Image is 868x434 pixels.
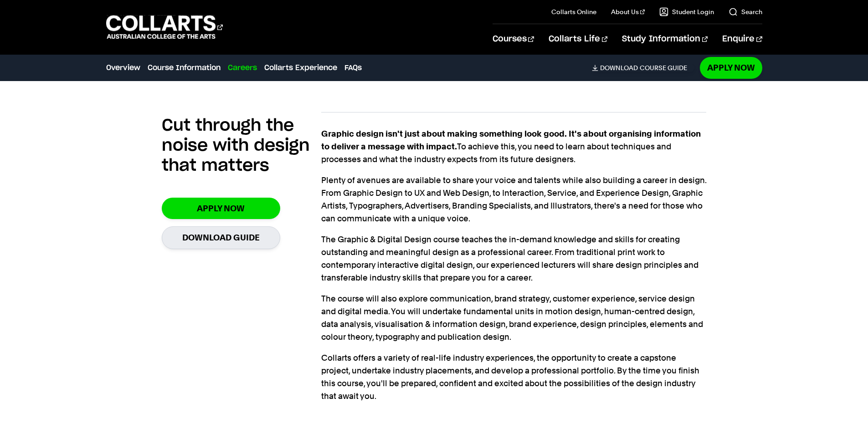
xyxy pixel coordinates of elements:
[321,233,706,284] p: The Graphic & Digital Design course teaches the in-demand knowledge and skills for creating outst...
[600,64,638,72] span: Download
[700,57,762,78] a: Apply Now
[321,174,706,225] p: Plenty of avenues are available to share your voice and talents while also building a career in d...
[592,64,694,72] a: DownloadCourse Guide
[264,62,337,73] a: Collarts Experience
[162,198,280,219] a: Apply Now
[321,352,706,403] p: Collarts offers a variety of real-life industry experiences, the opportunity to create a capstone...
[729,7,762,16] a: Search
[549,24,607,54] a: Collarts Life
[344,62,362,73] a: FAQs
[106,62,140,73] a: Overview
[493,24,534,54] a: Courses
[162,116,321,176] h2: Cut through the noise with design that matters
[321,292,706,343] p: The course will also explore communication, brand strategy, customer experience, service design a...
[321,129,701,151] strong: Graphic design isn't just about making something look good. It's about organising information to ...
[622,24,708,54] a: Study Information
[321,128,706,166] p: To achieve this, you need to learn about techniques and processes and what the industry expects f...
[551,7,596,16] a: Collarts Online
[659,7,714,16] a: Student Login
[162,226,280,249] a: Download Guide
[106,14,223,40] div: Go to homepage
[611,7,645,16] a: About Us
[148,62,221,73] a: Course Information
[228,62,257,73] a: Careers
[722,24,762,54] a: Enquire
